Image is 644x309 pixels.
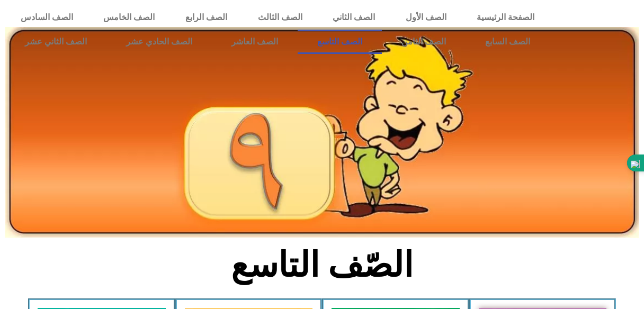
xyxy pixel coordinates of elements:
[390,5,462,30] a: الصف الأول
[382,30,466,54] a: الصف الثامن
[243,5,318,30] a: الصف الثالث
[147,244,497,286] h2: الصّف التاسع
[317,5,390,30] a: الصف الثاني
[170,5,243,30] a: الصف الرابع
[106,30,212,54] a: الصف الحادي عشر
[462,5,550,30] a: الصفحة الرئيسية
[212,30,298,54] a: الصف العاشر
[298,30,382,54] a: الصف التاسع
[466,30,550,54] a: الصف السابع
[5,5,88,30] a: الصف السادس
[5,30,106,54] a: الصف الثاني عشر
[88,5,171,30] a: الصف الخامس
